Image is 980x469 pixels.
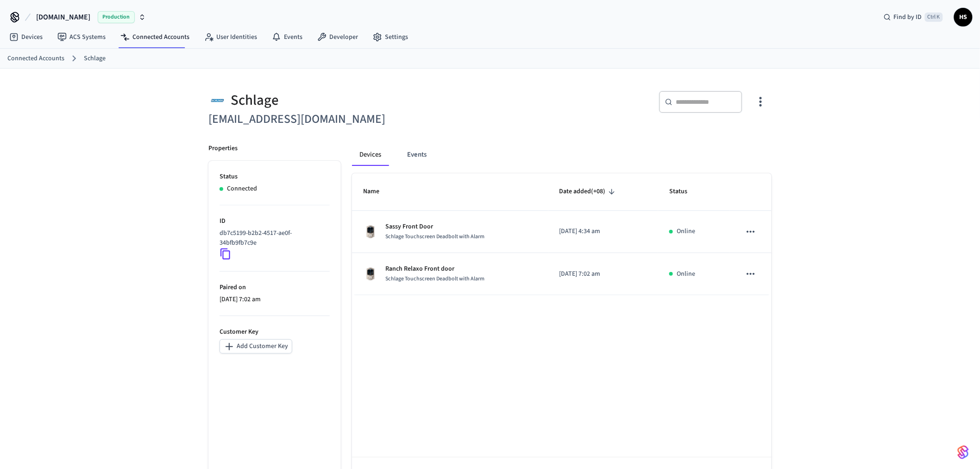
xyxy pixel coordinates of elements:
p: Ranch Relaxo Front door [385,264,484,274]
a: Settings [365,29,415,45]
table: sticky table [352,173,772,295]
span: Production [98,11,135,23]
p: [DATE] 4:34 am [559,227,647,236]
p: Properties [208,144,238,153]
p: Paired on [220,283,330,292]
span: Status [669,184,699,199]
p: db7c5199-b2b2-4517-ae0f-34bfb9fb7c9e [220,228,326,248]
p: [DATE] 7:02 am [559,269,647,279]
div: Schlage [208,91,484,110]
a: Schlage [84,54,106,63]
a: Connected Accounts [7,54,64,63]
span: HS [955,9,972,25]
span: [DOMAIN_NAME] [36,12,90,23]
img: SeamLogoGradient.69752ec5.svg [958,445,969,460]
p: Connected [227,184,257,194]
a: Connected Accounts [113,29,197,45]
p: ID [220,216,330,226]
span: Date added(+08) [559,184,618,199]
p: Customer Key [220,327,330,337]
a: User Identities [197,29,264,45]
a: Devices [2,29,50,45]
a: Events [264,29,310,45]
p: Sassy Front Door [385,222,484,232]
img: Schlage Logo, Square [208,91,227,110]
div: connected account tabs [352,144,772,166]
span: Find by ID [894,13,922,22]
h6: [EMAIL_ADDRESS][DOMAIN_NAME] [208,110,484,129]
a: ACS Systems [50,29,113,45]
p: Online [677,227,695,236]
img: Schlage Sense Smart Deadbolt with Camelot Trim, Front [363,266,378,281]
button: Events [400,144,434,166]
button: Add Customer Key [220,339,292,354]
span: Schlage Touchscreen Deadbolt with Alarm [385,233,484,241]
span: Name [363,184,391,199]
div: Find by IDCtrl K [876,9,950,25]
span: Schlage Touchscreen Deadbolt with Alarm [385,275,484,283]
a: Developer [310,29,365,45]
button: HS [954,8,973,26]
span: Ctrl K [925,13,943,22]
p: Status [220,172,330,182]
p: Online [677,269,695,279]
button: Devices [352,144,389,166]
img: Schlage Sense Smart Deadbolt with Camelot Trim, Front [363,224,378,239]
p: [DATE] 7:02 am [220,295,330,304]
